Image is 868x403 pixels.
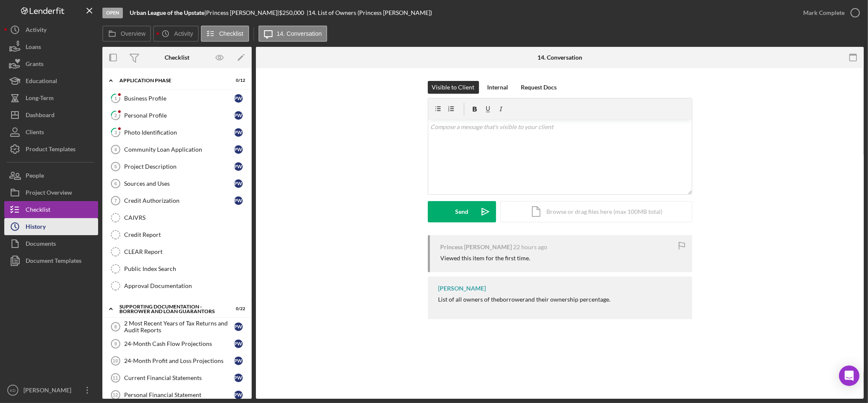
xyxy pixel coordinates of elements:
[234,391,243,399] div: P W
[234,94,243,103] div: P W
[26,235,56,254] div: Documents
[230,306,245,311] div: 0 / 22
[124,248,247,255] div: CLEAR Report
[455,201,468,222] div: Send
[4,252,98,269] button: Document Templates
[107,260,247,277] a: Public Index Search
[26,201,50,220] div: Checklist
[4,124,98,141] a: Clients
[500,296,525,303] span: borrower
[21,382,77,401] div: [PERSON_NAME]
[234,128,243,137] div: P W
[803,4,845,21] div: Mark Complete
[230,78,245,83] div: 0 / 12
[441,244,512,250] div: Princess [PERSON_NAME]
[165,54,189,61] div: Checklist
[428,201,496,222] button: Send
[277,30,322,37] label: 14. Conversation
[26,72,57,92] div: Educational
[4,382,98,399] button: KD[PERSON_NAME]
[107,141,247,158] a: 4Community Loan ApplicationPW
[113,375,118,380] tspan: 11
[114,112,117,118] tspan: 2
[517,81,561,94] button: Request Docs
[124,231,247,238] div: Credit Report
[107,277,247,294] a: Approval Documentation
[4,141,98,158] a: Product Templates
[102,8,123,18] div: Open
[107,369,247,386] a: 11Current Financial StatementsPW
[113,392,118,397] tspan: 12
[428,81,479,94] button: Visible to Client
[113,358,118,363] tspan: 10
[124,214,247,221] div: CAIVRS
[124,95,234,102] div: Business Profile
[107,243,247,260] a: CLEAR Report
[26,89,54,109] div: Long-Term
[4,21,98,38] button: Activity
[26,141,75,160] div: Product Templates
[114,198,117,203] tspan: 7
[114,341,117,346] tspan: 9
[234,340,243,348] div: P W
[441,255,531,262] div: Viewed this item for the first time.
[107,175,247,192] a: 6Sources and UsesPW
[124,163,234,170] div: Project Description
[107,209,247,226] a: CAIVRS
[174,30,193,37] label: Activity
[124,180,234,187] div: Sources and Uses
[4,55,98,72] a: Grants
[4,184,98,201] button: Project Overview
[219,30,244,37] label: Checklist
[26,124,44,143] div: Clients
[107,226,247,243] a: Credit Report
[4,89,98,107] a: Long-Term
[258,26,328,42] button: 14. Conversation
[521,81,557,94] div: Request Docs
[107,124,247,141] a: 3Photo IdentificationPW
[107,90,247,107] a: 1Business ProfilePW
[234,196,243,205] div: P W
[234,179,243,188] div: P W
[4,107,98,124] button: Dashboard
[124,265,247,272] div: Public Index Search
[4,235,98,252] button: Documents
[537,54,582,61] div: 14. Conversation
[4,72,98,89] button: Educational
[107,335,247,352] a: 924-Month Cash Flow ProjectionsPW
[124,374,234,381] div: Current Financial Statements
[234,374,243,382] div: P W
[795,4,864,21] button: Mark Complete
[114,95,117,101] tspan: 1
[4,167,98,184] button: People
[488,81,508,94] div: Internal
[124,391,234,398] div: Personal Financial Statement
[438,285,486,292] div: [PERSON_NAME]
[26,167,44,186] div: People
[4,38,98,55] button: Loans
[483,81,513,94] button: Internal
[130,9,204,16] b: Urban League of the Upstate
[10,388,15,393] text: KD
[4,201,98,218] a: Checklist
[114,130,117,135] tspan: 3
[114,181,117,186] tspan: 6
[432,81,475,94] div: Visible to Client
[26,218,46,237] div: History
[307,9,432,16] div: | 14. List of Owners (Princess [PERSON_NAME])
[234,357,243,365] div: P W
[514,244,548,250] time: 2025-09-10 16:10
[234,145,243,154] div: P W
[438,296,500,303] span: List of all owners of the
[525,296,611,303] span: and their ownership percentage.
[4,218,98,235] button: History
[130,9,206,16] div: |
[26,252,81,271] div: Document Templates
